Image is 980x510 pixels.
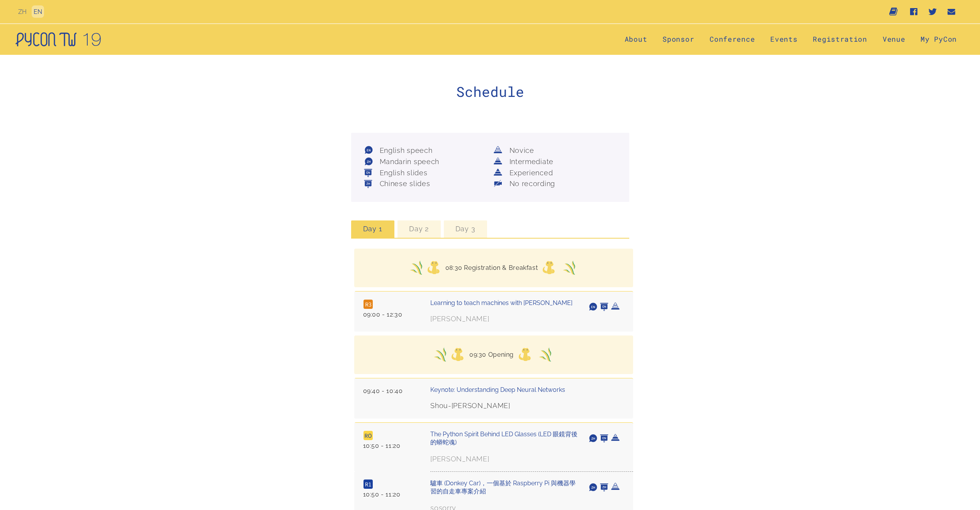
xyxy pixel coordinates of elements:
div: 驢車 (Donkey Car)，一個基於 Raspberry Pi 與機器學習的自走車專案介紹 [430,480,579,496]
div: The Python Spirit Behind LED Glasses (LED 眼鏡背後的蟒蛇魂) [430,430,579,447]
li: 09:30 Opening [469,350,514,360]
li: Mandarin speech [363,156,487,168]
button: EN [32,5,44,18]
li: 09:00 - 12:30 [363,310,431,320]
a: ZH [18,8,27,15]
li: Novice [493,145,617,156]
li: 09:40 - 10:40 [363,386,431,396]
li: 10:50 - 11:20 [363,441,431,451]
li: 10:50 - 11:20 [363,490,431,500]
li: Day 1 [351,220,394,238]
a: Venue [883,32,905,47]
li: Experienced [493,168,617,179]
li: Intermediate [493,156,617,168]
p: [PERSON_NAME] [430,313,579,325]
li: Chinese slides [363,178,487,190]
a: Keynote: Understanding Deep Neural Networks Shou-[PERSON_NAME] [430,386,633,419]
label: Conference [710,32,755,47]
li: Day 3 [444,220,487,238]
a: The Python Spirit Behind LED Glasses (LED 眼鏡背後的蟒蛇魂) [PERSON_NAME] [430,430,579,472]
label: Registration [813,32,867,47]
p: [PERSON_NAME] [430,454,579,465]
label: Events [770,32,797,47]
li: Day 2 [397,220,441,238]
a: Learning to teach machines with [PERSON_NAME] [PERSON_NAME] [430,299,579,332]
div: Keynote: Understanding Deep Neural Networks [430,386,633,393]
a: About [625,32,647,47]
li: English speech [363,145,487,156]
li: 08:30 Registration & Breakfast [445,263,538,273]
li: No recording [493,178,617,190]
div: Learning to teach machines with [PERSON_NAME] [430,299,579,307]
p: Shou-[PERSON_NAME] [430,400,633,412]
li: English slides [363,168,487,179]
a: My PyCon [921,32,957,47]
button: ZH [16,5,29,18]
a: Sponsor [662,32,694,47]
